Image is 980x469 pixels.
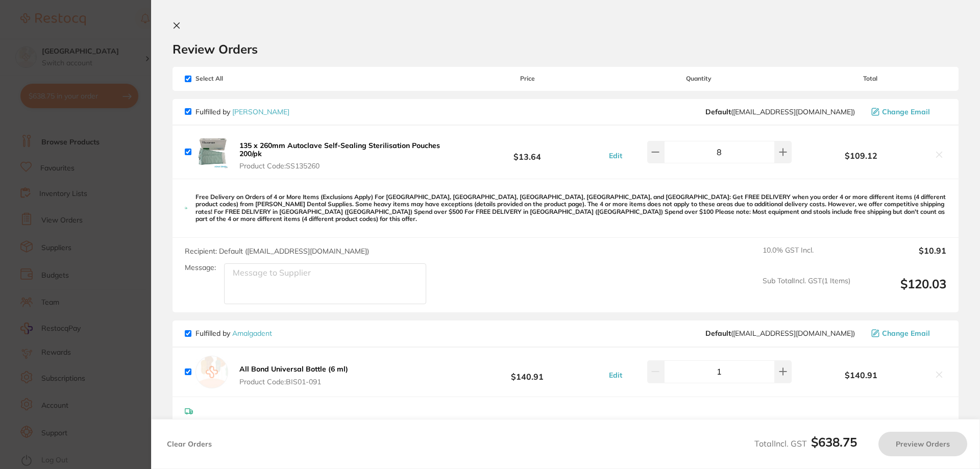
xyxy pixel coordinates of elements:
[195,329,272,337] p: Fulfilled by
[195,193,946,223] p: Free Delivery on Orders of 4 or More Items (Exclusions Apply) For [GEOGRAPHIC_DATA], [GEOGRAPHIC_...
[794,151,928,160] b: $109.12
[754,438,857,449] span: Total Incl. GST
[451,362,603,381] b: $140.91
[882,108,930,116] span: Change Email
[451,75,603,82] span: Price
[604,75,794,82] span: Quantity
[705,107,731,116] b: Default
[794,75,946,82] span: Total
[794,371,928,380] b: $140.91
[195,356,228,388] img: empty.jpg
[451,142,603,161] b: $13.64
[232,107,289,116] a: [PERSON_NAME]
[868,107,946,116] button: Change Email
[185,246,369,256] span: Recipient: Default ( [EMAIL_ADDRESS][DOMAIN_NAME] )
[239,364,348,374] b: All Bond Universal Bottle (6 ml)
[705,108,855,116] span: save@adamdental.com.au
[868,329,946,338] button: Change Email
[859,246,946,268] output: $10.91
[882,329,930,337] span: Change Email
[185,263,216,272] label: Message:
[606,151,625,160] button: Edit
[239,162,448,170] span: Product Code: SS135260
[705,329,855,337] span: info@amalgadent.com.au
[232,329,272,338] a: Amalgadent
[173,41,959,57] h2: Review Orders
[763,277,850,305] span: Sub Total Incl. GST ( 1 Items)
[236,364,351,386] button: All Bond Universal Bottle (6 ml) Product Code:BIS01-091
[195,136,228,168] img: bzBrZTN6eQ
[763,246,850,268] span: 10.0 % GST Incl.
[239,378,348,386] span: Product Code: BIS01-091
[185,75,287,82] span: Select All
[859,277,946,305] output: $120.03
[705,329,731,338] b: Default
[811,434,857,450] b: $638.75
[164,432,215,456] button: Clear Orders
[239,141,440,158] b: 135 x 260mm Autoclave Self-Sealing Sterilisation Pouches 200/pk
[606,371,625,380] button: Edit
[878,432,967,456] button: Preview Orders
[236,141,451,170] button: 135 x 260mm Autoclave Self-Sealing Sterilisation Pouches 200/pk Product Code:SS135260
[195,108,289,116] p: Fulfilled by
